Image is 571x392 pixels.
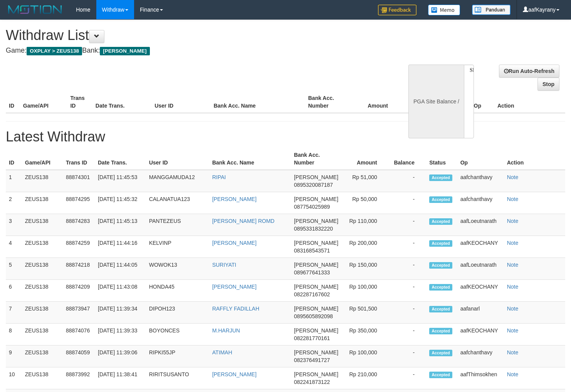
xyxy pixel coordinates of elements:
td: 88874059 [63,345,95,367]
td: 88873992 [63,367,95,389]
span: 082376491727 [294,357,330,363]
td: MANGGAMUDA12 [146,170,209,192]
th: Amount [352,91,400,113]
td: HONDA45 [146,280,209,302]
a: [PERSON_NAME] ROMD [212,218,275,224]
span: [PERSON_NAME] [294,284,338,290]
th: Op [471,91,494,113]
th: Balance [400,91,443,113]
td: 7 [6,302,22,324]
span: Accepted [429,262,452,269]
td: BOYONCES [146,324,209,345]
span: 082241873122 [294,379,330,385]
a: Note [507,218,519,224]
td: aafchanthavy [457,192,504,214]
th: Op [457,148,504,170]
td: 6 [6,280,22,302]
td: [DATE] 11:44:05 [95,258,146,280]
img: MOTION_logo.png [6,4,64,15]
th: Game/API [20,91,67,113]
a: Stop [537,78,559,91]
td: Rp 100,000 [344,345,389,367]
td: [DATE] 11:45:13 [95,214,146,236]
td: RIRITSUSANTO [146,367,209,389]
td: aafKEOCHANY [457,324,504,345]
td: - [389,367,426,389]
span: [PERSON_NAME] [294,240,338,246]
td: PANTEZEUS [146,214,209,236]
td: aafLoeutnarath [457,214,504,236]
td: [DATE] 11:39:33 [95,324,146,345]
td: 2 [6,192,22,214]
td: ZEUS138 [22,345,63,367]
span: 0895331832220 [294,226,333,232]
a: Note [507,349,519,355]
td: [DATE] 11:43:08 [95,280,146,302]
td: aafLoeutnarath [457,258,504,280]
a: RIPAI [212,174,226,180]
span: 0895605892098 [294,313,333,319]
td: 88874209 [63,280,95,302]
td: aafchanthavy [457,170,504,192]
td: [DATE] 11:39:06 [95,345,146,367]
td: Rp 110,000 [344,214,389,236]
th: Balance [389,148,426,170]
th: User ID [146,148,209,170]
td: 88874218 [63,258,95,280]
th: Bank Acc. Number [291,148,344,170]
a: Note [507,306,519,312]
a: ATIMAH [212,349,232,355]
span: [PERSON_NAME] [294,371,338,377]
span: Accepted [429,372,452,378]
h1: Latest Withdraw [6,129,565,145]
td: Rp 51,000 [344,170,389,192]
img: Feedback.jpg [378,5,416,15]
th: Bank Acc. Name [210,91,305,113]
span: 0895320087187 [294,182,333,188]
td: ZEUS138 [22,324,63,345]
td: ZEUS138 [22,192,63,214]
td: ZEUS138 [22,214,63,236]
th: ID [6,148,22,170]
td: [DATE] 11:39:34 [95,302,146,324]
th: Date Trans. [92,91,151,113]
td: - [389,324,426,345]
th: Game/API [22,148,63,170]
td: - [389,280,426,302]
span: [PERSON_NAME] [294,306,338,312]
span: Accepted [429,196,452,203]
td: - [389,192,426,214]
td: ZEUS138 [22,170,63,192]
td: - [389,345,426,367]
span: [PERSON_NAME] [294,174,338,180]
th: User ID [151,91,210,113]
th: Status [426,148,457,170]
td: Rp 210,000 [344,367,389,389]
span: Accepted [429,350,452,356]
span: 089677641333 [294,269,330,276]
span: [PERSON_NAME] [294,262,338,268]
a: Note [507,371,519,377]
td: KELVINP [146,236,209,258]
td: 5 [6,258,22,280]
td: aafKEOCHANY [457,280,504,302]
td: ZEUS138 [22,236,63,258]
th: Trans ID [63,148,95,170]
td: aafKEOCHANY [457,236,504,258]
td: - [389,214,426,236]
td: 88874259 [63,236,95,258]
td: [DATE] 11:44:16 [95,236,146,258]
td: Rp 200,000 [344,236,389,258]
td: Rp 100,000 [344,280,389,302]
span: Accepted [429,174,452,181]
a: Note [507,240,519,246]
td: [DATE] 11:45:32 [95,192,146,214]
td: [DATE] 11:45:53 [95,170,146,192]
span: [PERSON_NAME] [294,349,338,355]
img: Button%20Memo.svg [428,5,460,15]
td: ZEUS138 [22,258,63,280]
a: [PERSON_NAME] [212,196,257,202]
a: [PERSON_NAME] [212,284,257,290]
td: 3 [6,214,22,236]
td: 4 [6,236,22,258]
